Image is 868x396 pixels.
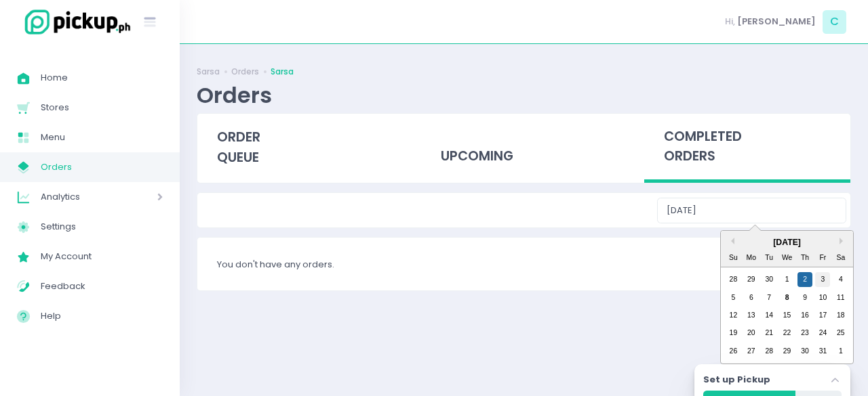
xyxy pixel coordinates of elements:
[815,344,830,359] div: day-31
[815,250,830,265] div: Fr
[721,236,853,248] div: [DATE]
[815,272,830,287] div: day-3
[41,69,163,87] span: Home
[217,128,260,167] span: order queue
[797,290,812,305] div: day-9
[797,272,812,287] div: day-2
[797,344,812,359] div: day-30
[744,290,759,305] div: day-6
[762,250,776,265] div: Tu
[41,218,163,236] span: Settings
[197,82,272,108] div: Orders
[726,250,741,265] div: Su
[197,238,850,290] div: You don't have any orders.
[728,238,734,244] button: Previous Month
[833,250,848,265] div: Sa
[726,272,741,287] div: day-28
[797,250,812,265] div: Th
[780,308,795,323] div: day-15
[762,326,776,340] div: day-21
[744,326,759,340] div: day-20
[726,344,741,359] div: day-26
[744,344,759,359] div: day-27
[762,308,776,323] div: day-14
[762,344,776,359] div: day-28
[737,15,816,28] span: [PERSON_NAME]
[726,308,741,323] div: day-12
[780,250,795,265] div: We
[726,290,741,305] div: day-5
[833,272,848,287] div: day-4
[780,326,795,340] div: day-22
[815,308,830,323] div: day-17
[231,66,259,78] a: Orders
[780,344,795,359] div: day-29
[420,114,627,180] div: upcoming
[797,326,812,340] div: day-23
[744,250,759,265] div: Mo
[41,188,119,206] span: Analytics
[840,238,846,244] button: Next Month
[823,10,846,34] span: C
[780,290,795,305] div: day-8
[726,326,741,340] div: day-19
[725,15,735,28] span: Hi,
[703,373,770,387] label: Set up Pickup
[744,308,759,323] div: day-13
[815,290,830,305] div: day-10
[197,66,220,78] a: Sarsa
[833,326,848,340] div: day-25
[780,272,795,287] div: day-1
[271,66,294,78] a: Sarsa
[41,278,163,295] span: Feedback
[41,129,163,146] span: Menu
[815,326,830,340] div: day-24
[41,158,163,176] span: Orders
[762,272,776,287] div: day-30
[762,290,776,305] div: day-7
[724,271,850,360] div: month-2025-10
[797,308,812,323] div: day-16
[41,99,163,116] span: Stores
[833,290,848,305] div: day-11
[41,307,163,325] span: Help
[833,308,848,323] div: day-18
[744,272,759,287] div: day-29
[644,114,850,183] div: completed orders
[17,7,132,37] img: logo
[41,248,163,265] span: My Account
[833,344,848,359] div: day-1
